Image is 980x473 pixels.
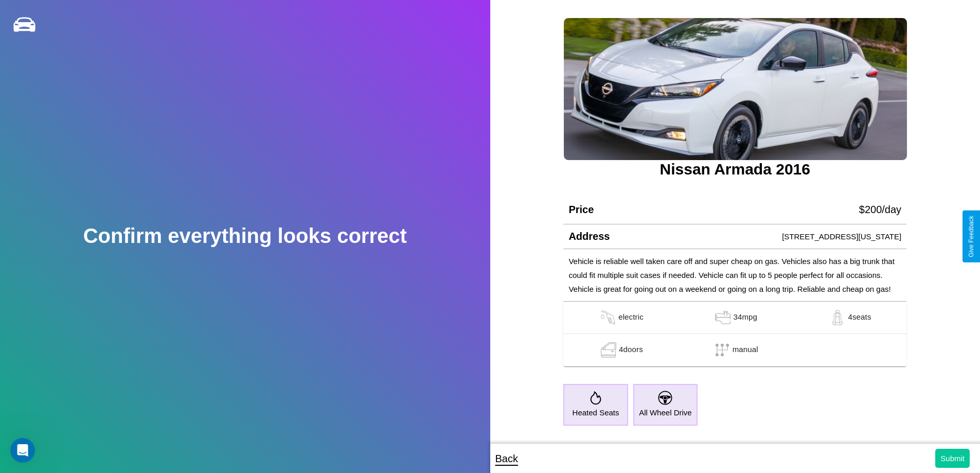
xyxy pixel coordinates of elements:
[563,161,906,178] h3: Nissan Armada 2016
[10,438,35,463] iframe: Intercom live chat
[495,449,518,468] p: Back
[782,230,901,243] p: [STREET_ADDRESS][US_STATE]
[619,342,643,358] p: 4 doors
[733,310,757,325] p: 34 mpg
[598,310,618,325] img: gas
[935,449,970,468] button: Submit
[568,231,610,242] h4: Address
[859,200,901,219] p: $ 200 /day
[598,342,619,358] img: gas
[639,406,692,419] p: All Wheel Drive
[712,310,733,325] img: gas
[573,406,619,419] p: Heated Seats
[568,254,901,296] p: Vehicle is reliable well taken care off and super cheap on gas. Vehicles also has a big trunk tha...
[618,310,644,325] p: electric
[568,204,594,216] h4: Price
[733,342,758,358] p: manual
[827,310,848,325] img: gas
[83,224,407,248] h2: Confirm everything looks correct
[848,310,871,325] p: 4 seats
[968,216,975,257] div: Give Feedback
[563,302,906,366] table: simple table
